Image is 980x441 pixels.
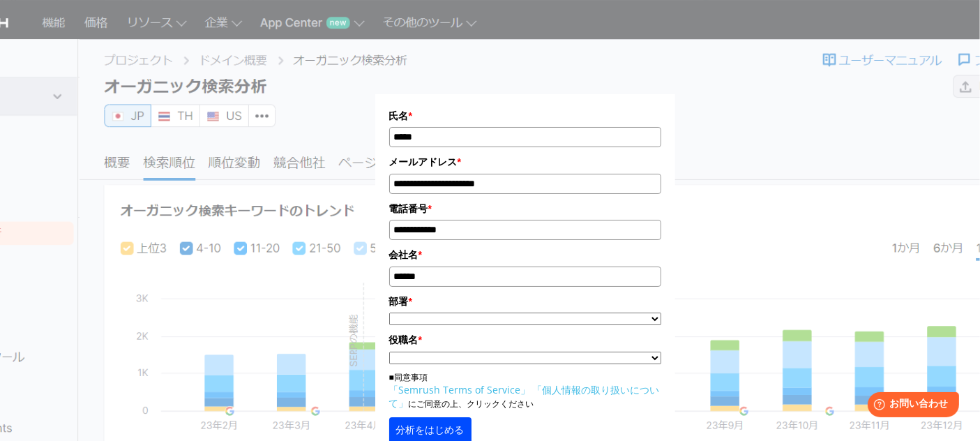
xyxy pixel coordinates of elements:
[389,154,661,170] label: メールアドレス
[389,201,661,216] label: 電話番号
[389,108,661,124] label: 氏名
[856,387,965,426] iframe: Help widget launcher
[389,247,661,262] label: 会社名
[389,371,661,410] p: ■同意事項 にご同意の上、クリックください
[389,332,661,347] label: 役職名
[389,383,660,410] a: 「個人情報の取り扱いについて」
[389,294,661,309] label: 部署
[389,383,531,396] a: 「Semrush Terms of Service」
